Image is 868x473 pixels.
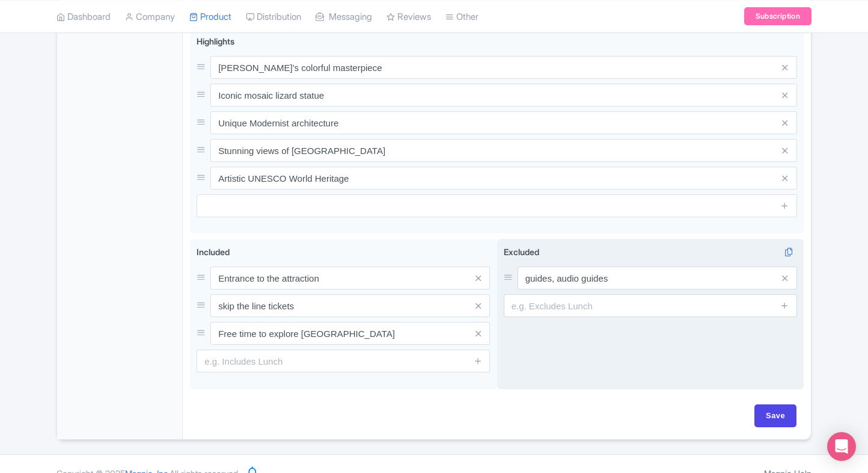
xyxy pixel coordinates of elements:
[504,247,539,257] span: Excluded
[197,36,234,46] span: Highlights
[197,247,230,257] span: Included
[504,294,797,317] input: e.g. Excludes Lunch
[197,350,490,373] input: e.g. Includes Lunch
[827,432,856,461] div: Open Intercom Messenger
[744,7,811,25] a: Subscription
[754,404,796,427] input: Save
